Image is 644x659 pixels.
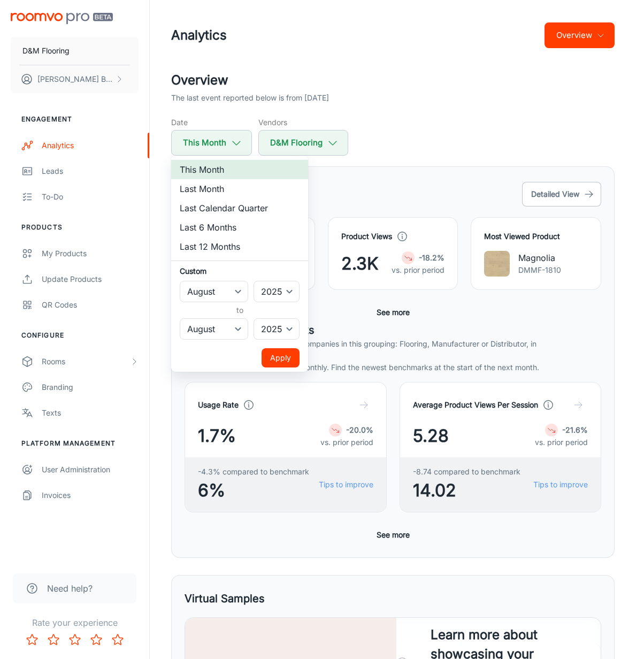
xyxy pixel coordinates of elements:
h6: to [182,304,297,316]
li: Last Month [171,179,308,198]
li: Last 12 Months [171,237,308,256]
li: This Month [171,160,308,179]
li: Last Calendar Quarter [171,198,308,218]
button: Apply [262,348,300,367]
li: Last 6 Months [171,218,308,237]
h6: Custom [180,265,300,277]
